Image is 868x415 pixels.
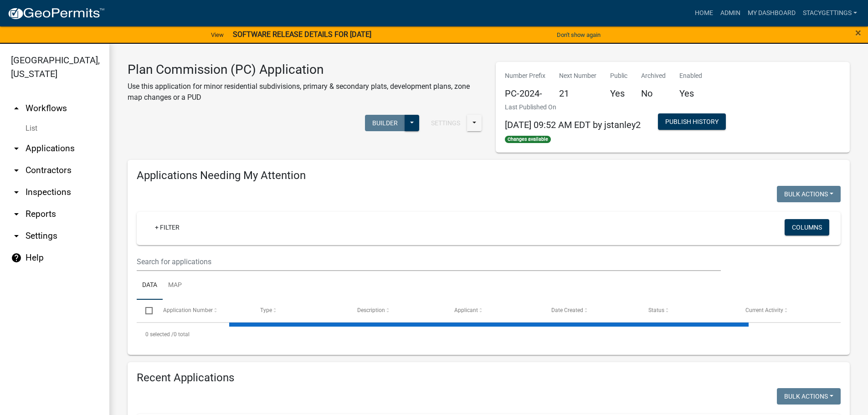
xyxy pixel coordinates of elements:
h4: Recent Applications [137,371,841,384]
i: help [11,252,22,263]
span: Application Number [163,307,213,313]
i: arrow_drop_down [11,143,22,154]
button: Bulk Actions [777,186,841,202]
span: Status [648,307,664,313]
button: Publish History [658,113,726,130]
a: Admin [717,5,744,22]
h4: Applications Needing My Attention [137,169,841,182]
p: Archived [641,71,666,81]
p: Last Published On [505,102,641,112]
span: [DATE] 09:52 AM EDT by jstanley2 [505,119,641,130]
i: arrow_drop_up [11,103,22,114]
a: Home [691,5,717,22]
a: StacyGettings [799,5,861,22]
button: Columns [785,219,829,236]
datatable-header-cell: Application Number [154,300,251,322]
span: Description [357,307,385,313]
span: Changes available [505,136,551,143]
button: Bulk Actions [777,388,841,405]
p: Use this application for minor residential subdivisions, primary & secondary plats, development p... [128,81,482,103]
p: Next Number [559,71,596,81]
span: × [855,26,861,39]
a: Data [137,271,163,300]
button: Settings [424,115,467,131]
h5: Yes [679,88,702,99]
button: Don't show again [553,27,604,42]
datatable-header-cell: Current Activity [737,300,834,322]
i: arrow_drop_down [11,231,22,241]
i: arrow_drop_down [11,209,22,220]
h5: No [641,88,666,99]
i: arrow_drop_down [11,165,22,176]
span: Date Created [551,307,583,313]
div: 0 total [137,323,841,346]
h5: 21 [559,88,596,99]
span: Applicant [454,307,478,313]
datatable-header-cell: Type [251,300,348,322]
h5: PC-2024- [505,88,545,99]
a: + Filter [148,219,187,236]
button: Builder [365,115,405,131]
p: Number Prefix [505,71,545,81]
span: 0 selected / [145,331,174,338]
h3: Plan Commission (PC) Application [128,62,482,77]
datatable-header-cell: Select [137,300,154,322]
p: Public [610,71,627,81]
a: Map [163,271,187,300]
input: Search for applications [137,252,721,271]
datatable-header-cell: Status [640,300,737,322]
button: Close [855,27,861,38]
i: arrow_drop_down [11,187,22,198]
datatable-header-cell: Applicant [446,300,543,322]
a: My Dashboard [744,5,799,22]
span: Current Activity [745,307,783,313]
datatable-header-cell: Date Created [543,300,640,322]
strong: SOFTWARE RELEASE DETAILS FOR [DATE] [233,30,371,39]
span: Type [260,307,272,313]
p: Enabled [679,71,702,81]
a: View [207,27,227,42]
wm-modal-confirm: Workflow Publish History [658,118,726,126]
datatable-header-cell: Description [349,300,446,322]
h5: Yes [610,88,627,99]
